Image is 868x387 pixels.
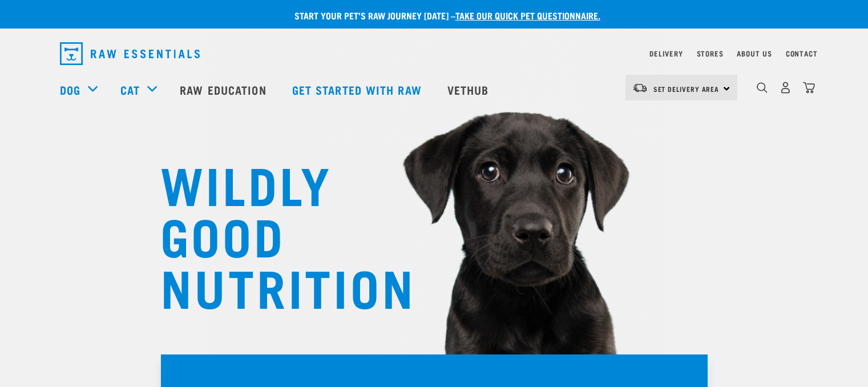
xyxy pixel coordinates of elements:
[436,67,503,112] a: Vethub
[60,81,80,98] a: Dog
[786,51,818,55] a: Contact
[60,42,200,65] img: Raw Essentials Logo
[803,82,815,94] img: home-icon@2x.png
[160,157,389,311] h1: WILDLY GOOD NUTRITION
[632,83,648,93] img: van-moving.png
[697,51,724,55] a: Stores
[281,67,436,112] a: Get started with Raw
[455,13,600,18] a: take our quick pet questionnaire.
[168,67,280,112] a: Raw Education
[649,51,683,55] a: Delivery
[653,87,720,91] span: Set Delivery Area
[120,81,140,98] a: Cat
[737,51,772,55] a: About Us
[780,82,792,94] img: user.png
[757,82,768,93] img: home-icon-1@2x.png
[51,38,818,70] nav: dropdown navigation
